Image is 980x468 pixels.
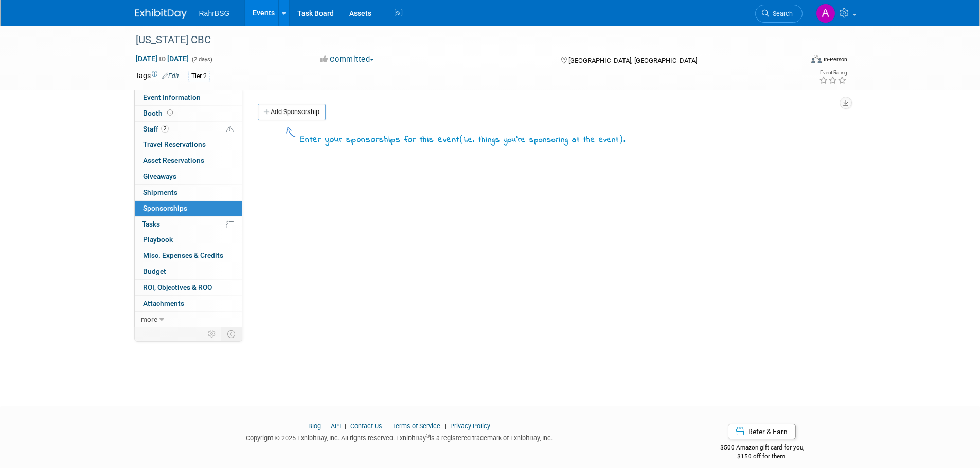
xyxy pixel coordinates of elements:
[143,172,176,180] span: Giveaways
[823,55,847,63] div: In-Person
[135,153,242,169] a: Asset Reservations
[135,217,242,232] a: Tasks
[450,422,490,430] a: Privacy Policy
[188,71,210,82] div: Tier 2
[143,188,177,196] span: Shipments
[679,437,845,460] div: $500 Amazon gift card for you,
[819,70,847,76] div: Event Rating
[135,9,187,19] img: ExhibitDay
[342,422,349,430] span: |
[442,422,449,430] span: |
[426,433,430,439] sup: ®
[143,235,173,244] span: Playbook
[143,251,223,259] span: Misc. Expenses & Credits
[323,422,329,430] span: |
[350,422,382,430] a: Contact Us
[679,452,845,461] div: $150 off for them.
[132,31,787,49] div: [US_STATE] CBC
[755,5,803,23] a: Search
[203,327,221,341] td: Personalize Event Tab Strip
[619,134,623,144] span: )
[568,57,697,64] span: [GEOGRAPHIC_DATA], [GEOGRAPHIC_DATA]
[135,431,664,443] div: Copyright © 2025 ExhibitDay, Inc. All rights reserved. ExhibitDay is a registered trademark of Ex...
[135,90,242,105] a: Event Information
[143,109,175,117] span: Booth
[226,125,234,134] span: Potential Scheduling Conflict -- at least one attendee is tagged in another overlapping event.
[143,299,184,307] span: Attachments
[384,422,390,430] span: |
[742,53,848,69] div: Event Format
[135,248,242,264] a: Misc. Expenses & Credits
[459,134,464,144] span: (
[191,56,212,63] span: (2 days)
[728,424,796,439] a: Refer & Earn
[135,232,242,248] a: Playbook
[143,267,166,275] span: Budget
[135,122,242,137] a: Staff2
[392,422,440,430] a: Terms of Service
[135,312,242,327] a: more
[769,10,793,17] span: Search
[816,4,835,23] img: Ashley Grotewold
[162,72,179,80] a: Edit
[221,327,242,341] td: Toggle Event Tabs
[135,54,189,63] span: [DATE] [DATE]
[141,315,157,323] span: more
[142,220,160,228] span: Tasks
[135,70,179,82] td: Tags
[135,296,242,311] a: Attachments
[308,422,321,430] a: Blog
[199,9,230,17] span: RahrBSG
[464,134,619,145] span: i.e. things you're sponsoring at the event
[331,422,341,430] a: API
[157,54,167,63] span: to
[135,106,242,121] a: Booth
[143,156,204,164] span: Asset Reservations
[135,201,242,216] a: Sponsorships
[811,55,822,63] img: Format-Inperson.png
[165,109,175,117] span: Booth not reserved yet
[143,283,212,291] span: ROI, Objectives & ROO
[143,204,187,212] span: Sponsorships
[135,185,242,200] a: Shipments
[135,280,242,295] a: ROI, Objectives & ROO
[135,137,242,153] a: Travel Reservations
[258,104,326,120] a: Add Sponsorship
[135,264,242,279] a: Budget
[317,54,378,65] button: Committed
[143,140,206,148] span: Travel Reservations
[135,169,242,184] a: Giveaways
[300,133,626,146] div: Enter your sponsorships for this event .
[143,93,201,101] span: Event Information
[143,125,169,133] span: Staff
[161,125,169,133] span: 2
